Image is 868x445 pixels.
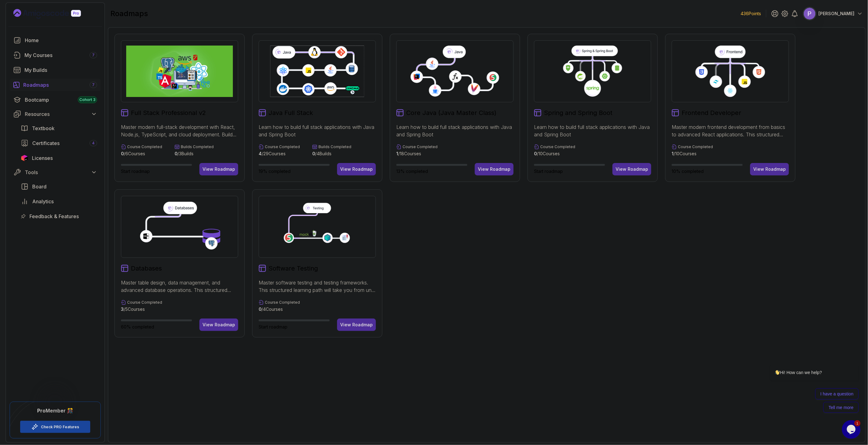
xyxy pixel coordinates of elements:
div: Roadmaps [23,81,97,89]
a: courses [10,49,101,61]
div: View Roadmap [616,166,648,172]
span: Analytics [32,198,54,205]
p: Builds Completed [318,144,351,149]
p: Course Completed [265,300,300,305]
img: user profile image [804,8,816,20]
a: textbook [17,122,101,134]
span: Cohort 3 [79,97,96,102]
span: 0 [259,306,261,312]
button: View Roadmap [199,319,238,331]
img: jetbrains icon [21,155,28,161]
div: Home [25,37,97,44]
p: / 18 Courses [396,151,438,157]
p: Course Completed [265,144,300,149]
p: / 3 Builds [175,151,214,157]
span: Start roadmap [121,169,150,174]
button: View Roadmap [337,163,376,175]
h2: Software Testing [269,264,318,273]
span: Feedback & Features [29,213,79,220]
div: View Roadmap [340,166,373,172]
div: View Roadmap [203,322,235,328]
p: Course Completed [403,144,438,149]
span: 3 [121,306,124,312]
iframe: chat widget [750,308,862,417]
a: home [10,34,101,46]
button: Tools [10,167,101,178]
p: / 10 Courses [534,151,575,157]
a: roadmaps [10,79,101,91]
div: Bootcamp [25,96,97,104]
button: Check PRO Features [20,421,91,433]
div: Resources [25,110,97,118]
a: feedback [17,210,101,222]
button: View Roadmap [337,319,376,331]
p: Builds Completed [181,144,214,149]
h2: Frontend Developer [682,108,741,117]
h2: Java Full Stack [269,108,313,117]
span: 7 [92,53,95,58]
span: Start roadmap [259,324,287,329]
span: Board [32,183,47,190]
div: View Roadmap [478,166,510,172]
span: 60% completed [121,324,154,329]
button: user profile image[PERSON_NAME] [803,7,863,20]
span: 4 [259,151,262,156]
p: / 4 Builds [312,151,351,157]
p: / 5 Courses [121,306,162,312]
p: 436 Points [741,11,761,17]
span: 19% completed [259,169,291,174]
p: Master modern full-stack development with React, Node.js, TypeScript, and cloud deployment. Build... [121,123,238,138]
span: 1 [396,151,398,156]
button: View Roadmap [612,163,651,175]
span: 10% completed [672,169,704,174]
p: Learn how to build full stack applications with Java and Spring Boot [534,123,651,138]
p: / 10 Courses [672,151,713,157]
span: Textbook [32,125,55,132]
p: / 4 Courses [259,306,300,312]
a: analytics [17,195,101,208]
div: My Builds [24,66,97,74]
h2: Databases [131,264,162,273]
span: Licenses [32,154,53,162]
p: / 29 Courses [259,151,300,157]
p: Course Completed [678,144,713,149]
p: Master software testing and testing frameworks. This structured learning path will take you from ... [259,279,376,294]
a: View Roadmap [750,163,789,175]
p: Learn how to build full stack applications with Java and Spring Boot [259,123,376,138]
h2: roadmaps [110,9,148,19]
h2: Full Stack Professional v2 [131,108,206,117]
button: Resources [10,108,101,120]
h2: Spring and Spring Boot [544,108,612,117]
p: Learn how to build full stack applications with Java and Spring Boot [396,123,514,138]
span: Certificates [32,139,60,147]
span: Start roadmap [534,169,563,174]
button: View Roadmap [199,163,238,175]
p: [PERSON_NAME] [818,11,854,17]
a: Landing page [13,9,95,19]
span: 13% completed [396,169,428,174]
span: 1 [672,151,674,156]
div: My Courses [24,51,97,59]
button: View Roadmap [475,163,514,175]
div: Tools [25,169,97,176]
span: 0 [534,151,537,156]
span: 0 [121,151,124,156]
div: View Roadmap [340,322,373,328]
div: View Roadmap [753,166,786,172]
a: builds [10,64,101,76]
span: 7 [92,82,95,87]
span: 0 [175,151,177,156]
p: / 6 Courses [121,151,162,157]
div: View Roadmap [203,166,235,172]
a: bootcamp [10,94,101,106]
h2: Core Java (Java Master Class) [406,108,496,117]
